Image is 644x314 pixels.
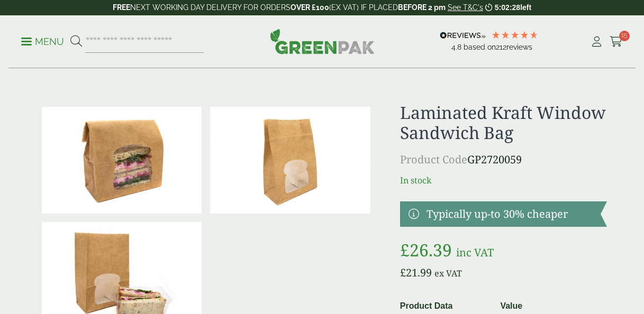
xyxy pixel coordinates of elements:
[400,238,452,261] bdi: 26.39
[400,174,607,187] p: In stock
[21,35,64,46] a: Menu
[590,36,603,47] i: My Account
[42,107,202,214] img: Laminated Kraft Sandwich Bag
[400,152,467,167] span: Product Code
[495,3,520,12] span: 5:02:28
[451,43,464,51] span: 4.8
[610,34,623,50] a: 15
[610,36,623,47] i: Cart
[210,107,370,214] img: IMG_5985 (Large)
[113,3,130,12] strong: FREE
[464,43,496,51] span: Based on
[619,31,630,41] span: 15
[400,265,432,280] bdi: 21.99
[491,30,539,40] div: 4.79 Stars
[400,238,410,261] span: £
[400,103,607,143] h1: Laminated Kraft Window Sandwich Bag
[400,152,607,168] p: GP2720059
[456,245,494,260] span: inc VAT
[496,43,506,51] span: 212
[448,3,483,12] a: See T&C's
[440,32,486,39] img: REVIEWS.io
[398,3,446,12] strong: BEFORE 2 pm
[291,3,329,12] strong: OVER £100
[270,29,375,54] img: GreenPak Supplies
[400,265,406,280] span: £
[21,35,64,48] p: Menu
[434,267,462,279] span: ex VAT
[520,3,531,12] span: left
[506,43,532,51] span: reviews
